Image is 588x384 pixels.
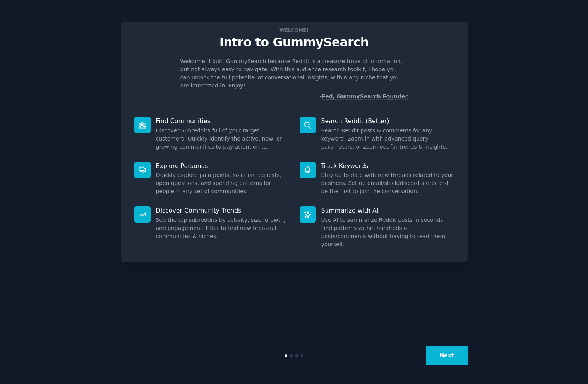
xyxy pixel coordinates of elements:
[426,346,468,365] button: Next
[156,206,289,214] p: Discover Community Trends
[321,171,454,195] dd: Stay up to date with new threads related to your business. Set up email/slack/discord alerts and ...
[321,206,454,214] p: Summarize with AI
[322,93,408,100] a: Fed, GummySearch Founder
[156,117,289,125] p: Find Communities
[278,26,310,34] span: Welcome!
[321,117,454,125] p: Search Reddit (Better)
[129,36,459,49] p: Intro to GummySearch
[156,216,289,240] dd: See the top subreddits by activity, size, growth, and engagement. Filter to find new breakout com...
[156,171,289,195] dd: Quickly explore pain points, solution requests, open questions, and spending patterns for people ...
[156,162,289,170] p: Explore Personas
[320,93,408,101] div: -
[321,216,454,249] dd: Use AI to summarize Reddit posts in seconds. Find patterns within hundreds of posts/comments with...
[156,127,289,151] dd: Discover Subreddits full of your target customers. Quickly identify the active, new, or growing c...
[321,162,454,170] p: Track Keywords
[321,127,454,151] dd: Search Reddit posts & comments for any keyword. Zoom in with advanced query parameters, or zoom o...
[180,57,408,90] p: Welcome! I built GummySearch because Reddit is a treasure trove of information, but not always ea...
